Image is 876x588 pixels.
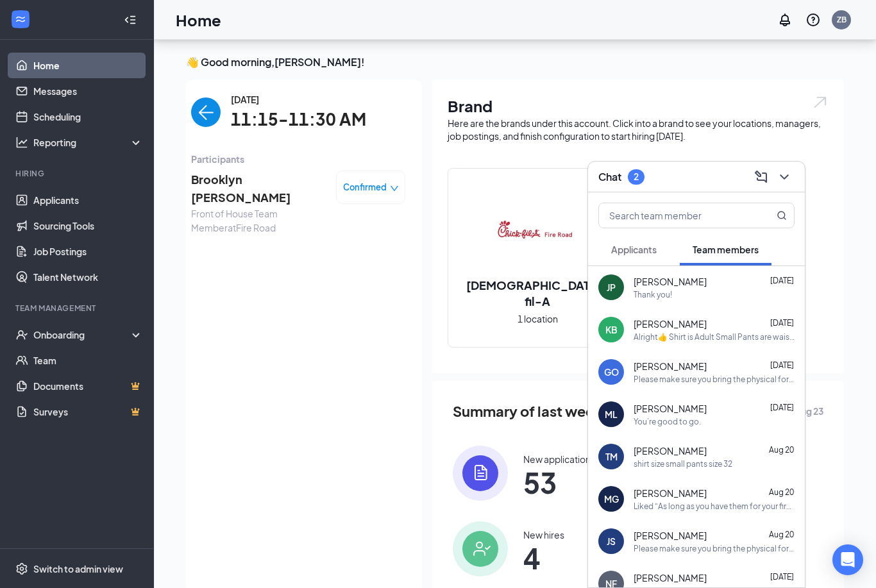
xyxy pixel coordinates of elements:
svg: ComposeMessage [754,169,769,185]
svg: WorkstreamLogo [14,13,27,26]
span: Applicants [611,244,657,255]
div: TM [605,450,618,463]
span: Brooklyn [PERSON_NAME] [191,171,326,207]
button: ChevronDown [774,167,795,187]
span: [PERSON_NAME] [634,275,707,288]
div: Switch to admin view [33,562,123,575]
svg: Settings [15,562,28,575]
div: Liked “As long as you have them for your first day of work you're good.” [634,501,795,512]
div: KB [605,323,618,336]
div: ZB [837,14,847,25]
div: You’re good to go. [634,416,701,427]
span: Front of House Team Member at Fire Road [191,206,326,235]
svg: Collapse [124,13,137,26]
span: [PERSON_NAME] [634,317,707,330]
div: Onboarding [33,328,132,341]
span: [DATE] [770,318,794,328]
span: Team members [693,244,759,255]
svg: Notifications [777,12,793,28]
input: Search team member [599,203,751,228]
a: Sourcing Tools [33,213,143,239]
img: open.6027fd2a22e1237b5b06.svg [812,95,829,110]
div: Please make sure you bring the physical forms of your ID I cannot use photos from your phone or p... [634,374,795,385]
img: Chick-fil-A [496,190,578,272]
svg: QuestionInfo [805,12,821,28]
div: Reporting [33,136,144,149]
span: [PERSON_NAME] [634,360,707,373]
div: Here are the brands under this account. Click into a brand to see your locations, managers, job p... [448,117,829,142]
a: DocumentsCrown [33,373,143,399]
span: [PERSON_NAME] [634,487,707,500]
div: JP [607,281,616,294]
a: Messages [33,78,143,104]
div: Please make sure you bring the physical forms of your ID I cannot use photos from your phone or p... [634,543,795,554]
h3: Chat [598,170,621,184]
span: 4 [523,546,564,569]
span: Confirmed [343,181,387,194]
a: SurveysCrown [33,399,143,424]
h3: 👋 Good morning, [PERSON_NAME] ! [186,55,844,69]
div: Team Management [15,303,140,314]
span: [DATE] [231,92,366,106]
div: shirt size small pants size 32 [634,458,732,469]
svg: UserCheck [15,328,28,341]
span: [PERSON_NAME] [634,571,707,584]
div: New hires [523,528,564,541]
h2: [DEMOGRAPHIC_DATA]-fil-A [448,277,627,309]
div: Open Intercom Messenger [832,544,863,575]
span: down [390,184,399,193]
span: [DATE] [770,572,794,582]
div: ML [605,408,618,421]
span: Aug 20 [769,530,794,539]
span: Aug 20 [769,487,794,497]
a: Home [33,53,143,78]
span: [PERSON_NAME] [634,402,707,415]
span: 11:15-11:30 AM [231,106,366,133]
span: Aug 20 [769,445,794,455]
span: Participants [191,152,405,166]
div: MG [604,492,619,505]
a: Team [33,348,143,373]
div: Alright👍 Shirt is Adult Small Pants are waist 29" inseam 25" [634,332,795,342]
span: [DATE] [770,403,794,412]
span: [DATE] [770,276,794,285]
a: Job Postings [33,239,143,264]
div: 2 [634,171,639,182]
div: New applications [523,453,595,466]
span: Summary of last week [453,400,602,423]
div: JS [607,535,616,548]
h1: Brand [448,95,829,117]
button: back-button [191,97,221,127]
svg: ChevronDown [777,169,792,185]
div: Thank you! [634,289,672,300]
h1: Home [176,9,221,31]
div: Hiring [15,168,140,179]
span: [PERSON_NAME] [634,444,707,457]
svg: MagnifyingGlass [777,210,787,221]
img: icon [453,446,508,501]
a: Talent Network [33,264,143,290]
a: Applicants [33,187,143,213]
button: ComposeMessage [751,167,771,187]
svg: Analysis [15,136,28,149]
span: 53 [523,471,595,494]
span: [PERSON_NAME] [634,529,707,542]
img: icon [453,521,508,576]
a: Scheduling [33,104,143,130]
div: GO [604,365,619,378]
span: 1 location [518,312,558,326]
span: [DATE] [770,360,794,370]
